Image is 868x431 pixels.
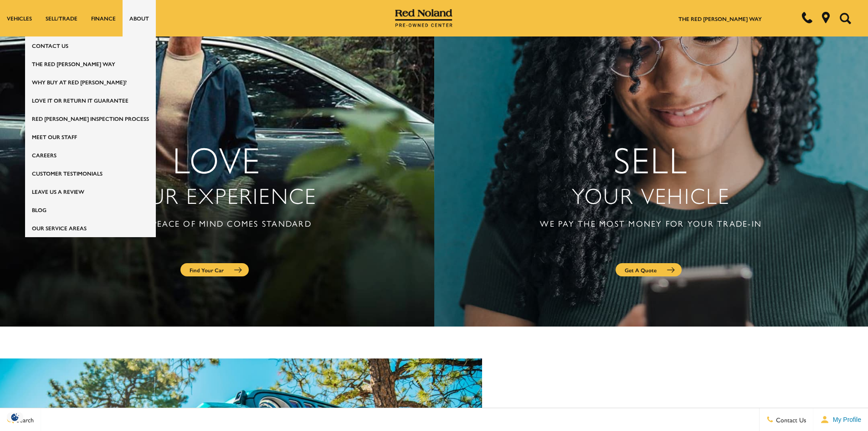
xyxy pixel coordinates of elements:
[462,140,839,213] h2: Sell
[25,55,156,73] a: The Red [PERSON_NAME] Way
[25,164,156,182] a: Customer Testimonials
[395,12,452,21] a: Red Noland Pre-Owned
[836,0,854,36] button: Open the search field
[395,9,452,27] img: Red Noland Pre-Owned
[25,73,156,91] a: Why Buy at Red [PERSON_NAME]?
[29,177,406,213] span: your experience
[774,415,806,424] span: Contact Us
[25,109,156,128] a: Red [PERSON_NAME] Inspection Process
[678,15,762,23] a: The Red [PERSON_NAME] Way
[616,263,682,276] a: Get a Quote
[5,412,26,422] img: Opt-Out Icon
[5,412,26,422] section: Click to Open Cookie Consent Modal
[180,263,249,276] a: Find Your Car
[29,140,406,213] h2: Love
[25,91,156,109] a: Love It or Return It Guarantee
[462,218,839,229] h4: We pay the most money for your trade-in
[25,146,156,164] a: Careers
[25,182,156,201] a: Leave Us A Review
[813,408,868,431] button: Open user profile menu
[25,201,156,219] a: Blog
[829,416,861,423] span: My Profile
[25,128,156,146] a: Meet Our Staff
[25,36,156,55] a: Contact Us
[29,218,406,229] h4: Your peace of mind comes standard
[462,177,839,213] span: your vehicle
[25,219,156,237] a: Our Service Areas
